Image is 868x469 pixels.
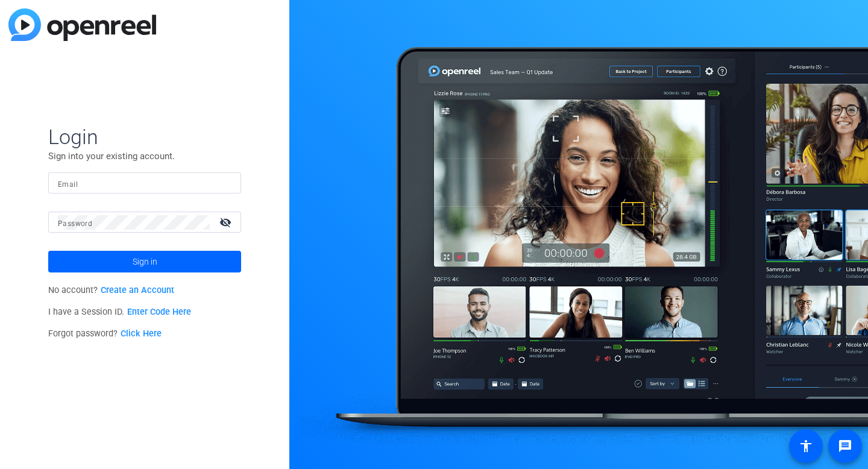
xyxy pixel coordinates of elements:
span: No account? [48,285,174,295]
input: Enter Email Address [58,176,231,190]
mat-icon: accessibility [799,439,813,453]
button: Sign in [48,251,241,272]
span: I have a Session ID. [48,307,191,317]
span: Sign in [133,247,157,277]
span: Forgot password? [48,329,162,339]
p: Sign into your existing account. [48,150,241,163]
span: Login [48,124,241,150]
a: Create an Account [101,285,174,295]
a: Enter Code Here [127,307,191,317]
img: blue-gradient.svg [8,8,156,41]
a: Click Here [121,329,162,339]
mat-icon: visibility_off [212,213,241,231]
mat-label: Email [58,180,78,189]
mat-icon: message [838,439,852,453]
mat-label: Password [58,219,92,228]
